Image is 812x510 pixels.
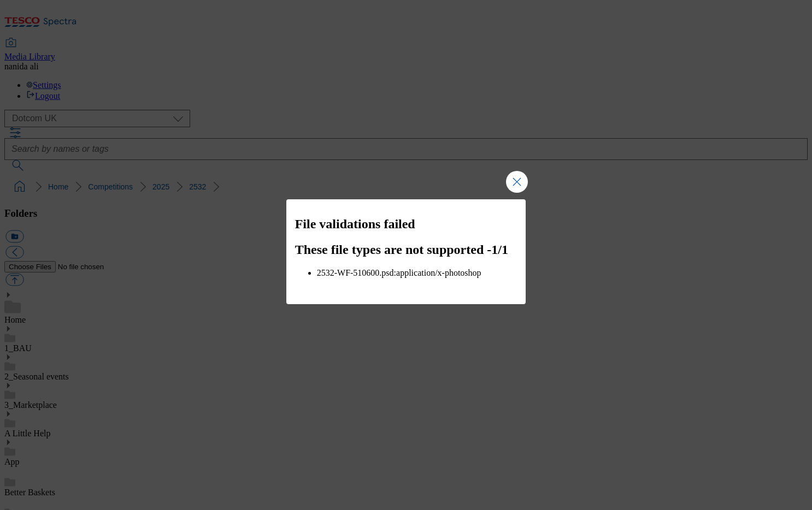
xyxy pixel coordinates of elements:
[317,268,517,278] li: :
[286,199,526,304] div: Modal
[396,268,481,277] span: application/x-photoshop
[295,217,517,232] h2: File validations failed
[317,268,394,277] span: 2532-WF-510600.psd
[506,171,528,193] button: Close Modal
[295,242,517,257] h2: These file types are not supported - 1 / 1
